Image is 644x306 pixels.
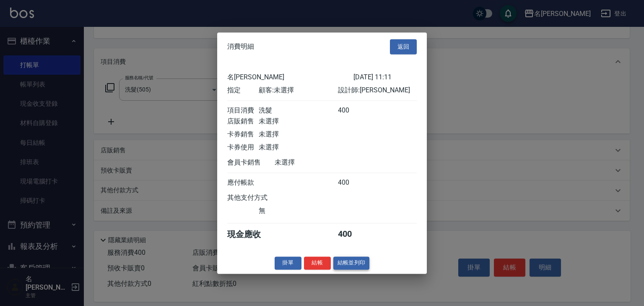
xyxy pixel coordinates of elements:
[227,194,291,202] div: 其他支付方式
[259,207,338,215] div: 無
[227,229,275,240] div: 現金應收
[227,73,353,82] div: 名[PERSON_NAME]
[338,106,369,115] div: 400
[333,256,370,269] button: 結帳並列印
[390,39,417,55] button: 返回
[227,42,254,51] span: 消費明細
[227,178,259,187] div: 應付帳款
[338,229,369,240] div: 400
[227,86,259,95] div: 指定
[338,86,417,95] div: 設計師: [PERSON_NAME]
[259,117,338,126] div: 未選擇
[275,158,353,167] div: 未選擇
[259,143,338,152] div: 未選擇
[353,73,417,82] div: [DATE] 11:11
[227,106,259,115] div: 項目消費
[227,143,259,152] div: 卡券使用
[259,130,338,139] div: 未選擇
[304,256,331,269] button: 結帳
[227,117,259,126] div: 店販銷售
[227,130,259,139] div: 卡券銷售
[259,106,338,115] div: 洗髮
[275,256,301,269] button: 掛單
[259,86,338,95] div: 顧客: 未選擇
[338,178,369,187] div: 400
[227,158,275,167] div: 會員卡銷售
